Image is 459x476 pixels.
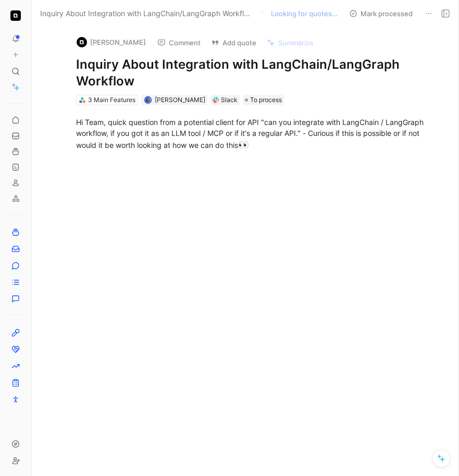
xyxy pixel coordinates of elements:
[344,6,417,21] button: Mark processed
[243,95,284,105] div: To process
[8,8,23,23] button: Quartr
[145,97,151,103] img: avatar
[76,117,437,152] div: Hi Team, quick question from a potential client for API "can you integrate with LangChain / LangG...
[72,34,151,50] button: logo[PERSON_NAME]
[221,95,238,105] div: Slack
[256,6,342,21] button: Looking for quotes…
[88,95,135,105] div: 3 Main Features
[10,10,21,21] img: Quartr
[206,35,261,50] button: Add quote
[155,96,205,104] span: [PERSON_NAME]
[153,35,205,50] button: Comment
[76,56,437,90] h1: Inquiry About Integration with LangChain/LangGraph Workflow
[40,7,252,20] span: Inquiry About Integration with LangChain/LangGraph Workflow
[262,35,318,50] button: Summarize
[77,37,87,47] img: logo
[250,95,282,105] span: To process
[238,140,249,150] span: 👀
[278,38,314,47] span: Summarize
